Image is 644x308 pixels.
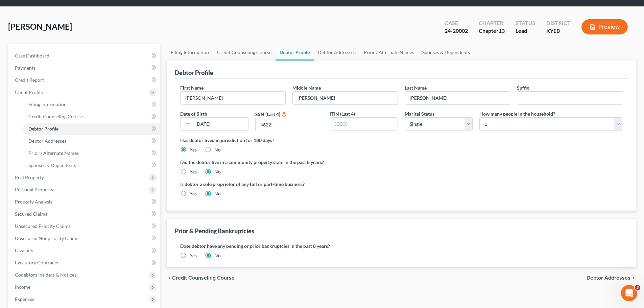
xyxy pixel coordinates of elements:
div: 24-20002 [445,27,468,35]
span: Filing Information [28,101,67,107]
input: MM/DD/YYYY [193,118,248,131]
input: XXXX [330,118,398,131]
label: Yes [190,190,197,197]
a: Debtor Addresses [23,135,160,147]
div: Status [516,19,535,27]
span: Executory Contracts [15,260,58,265]
div: Chapter [479,27,505,35]
span: Unsecured Priority Claims [15,223,71,229]
a: Credit Counseling Course [213,44,276,61]
i: chevron_right [630,275,636,281]
input: XXXX [256,118,323,131]
a: Credit Report [9,74,160,86]
label: SSN (Last 4) [255,111,280,118]
span: Property Analysis [15,199,52,205]
input: -- [517,92,622,104]
label: First Name [180,84,204,91]
span: Credit Counseling Course [28,114,83,119]
a: Unsecured Priority Claims [9,220,160,232]
label: No [214,252,221,259]
label: Yes [190,252,197,259]
a: Case Dashboard [9,50,160,62]
span: Codebtors Insiders & Notices [15,272,76,278]
a: Filing Information [23,98,160,111]
label: Date of Birth [180,110,207,117]
label: No [214,168,221,175]
a: Credit Counseling Course [23,111,160,123]
input: -- [181,92,285,104]
label: Does debtor have any pending or prior bankruptcies in the past 8 years? [180,242,622,250]
div: Prior & Pending Bankruptcies [175,227,254,235]
a: Executory Contracts [9,257,160,269]
label: Last Name [405,84,427,91]
label: Suffix [517,84,529,91]
a: Debtor Profile [23,123,160,135]
span: Lawsuits [15,247,33,253]
div: KYEB [546,27,571,35]
label: Is debtor a sole proprietor of any full or part-time business? [180,181,398,188]
span: [PERSON_NAME] [8,22,72,31]
span: Personal Property [15,187,53,192]
span: Debtor Addresses [587,275,630,281]
label: How many people in the household? [479,110,555,117]
span: Debtor Profile [28,126,58,132]
label: Marital Status [405,110,434,117]
div: Chapter [479,19,505,27]
a: Property Analysis [9,196,160,208]
span: Credit Counseling Course [172,275,235,281]
span: Credit Report [15,77,44,83]
span: Debtor Addresses [28,138,66,144]
span: Income [15,284,30,290]
span: Payments [15,65,35,71]
span: Secured Claims [15,211,47,217]
a: Prior / Alternate Names [360,44,418,61]
div: Case [445,19,468,27]
button: Preview [581,19,628,34]
span: Case Dashboard [15,53,49,58]
span: Client Profile [15,89,43,95]
a: Payments [9,62,160,74]
i: chevron_left [167,275,172,281]
a: Lawsuits [9,244,160,257]
label: Did the debtor live in a community property state in the past 8 years? [180,159,622,166]
a: Spouses & Dependents [23,159,160,171]
span: Prior / Alternate Names [28,150,79,156]
iframe: Intercom live chat [621,285,637,301]
button: Debtor Addresses chevron_right [587,275,636,281]
a: Prior / Alternate Names [23,147,160,159]
label: Yes [190,168,197,175]
a: Debtor Addresses [314,44,360,61]
a: Spouses & Dependents [418,44,474,61]
label: No [214,146,221,153]
label: Yes [190,146,197,153]
div: Debtor Profile [175,69,213,77]
button: chevron_left Credit Counseling Course [167,275,235,281]
label: ITIN (Last 4) [330,110,355,117]
span: Real Property [15,174,44,180]
div: District [546,19,571,27]
input: -- [405,92,510,104]
a: Unsecured Nonpriority Claims [9,232,160,244]
a: Debtor Profile [276,44,314,61]
span: Unsecured Nonpriority Claims [15,235,79,241]
label: Middle Name [292,84,321,91]
span: 13 [499,27,505,34]
a: Secured Claims [9,208,160,220]
a: Filing Information [167,44,213,61]
span: Expenses [15,296,34,302]
input: M.I [293,92,398,104]
label: No [214,190,221,197]
span: 3 [635,285,640,290]
span: Spouses & Dependents [28,162,76,168]
div: Lead [516,27,535,35]
label: Has debtor lived in jurisdiction for 180 days? [180,137,622,144]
